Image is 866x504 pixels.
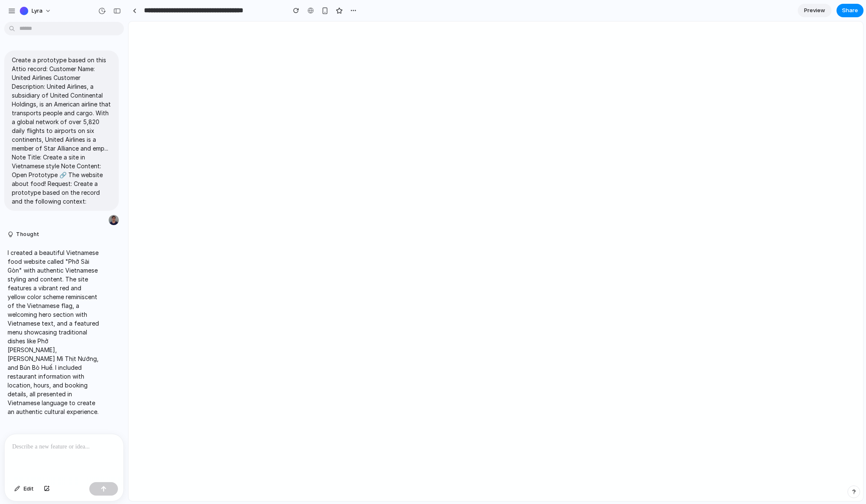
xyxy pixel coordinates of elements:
[24,485,34,493] span: Edit
[12,56,111,206] p: Create a prototype based on this Attio record: Customer Name: United Airlines Customer Descriptio...
[842,6,858,15] span: Share
[837,4,863,17] button: Share
[804,6,825,15] span: Preview
[798,4,831,17] a: Preview
[16,4,56,18] button: Lyra
[8,248,99,416] p: I created a beautiful Vietnamese food website called "Phở Sài Gòn" with authentic Vietnamese styl...
[32,7,43,15] span: Lyra
[10,482,38,496] button: Edit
